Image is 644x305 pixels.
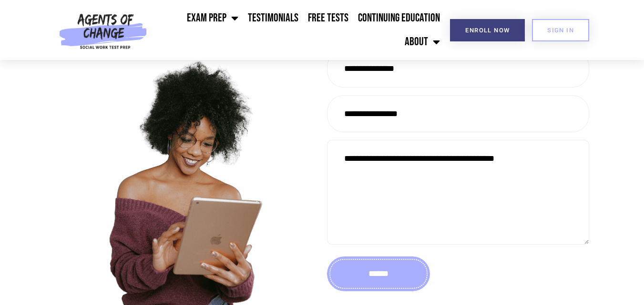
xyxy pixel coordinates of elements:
[182,6,243,30] a: Exam Prep
[547,27,574,33] span: SIGN IN
[327,50,589,291] form: Contact form
[450,19,525,41] a: Enroll Now
[465,27,510,33] span: Enroll Now
[303,6,353,30] a: Free Tests
[532,19,589,41] a: SIGN IN
[243,6,303,30] a: Testimonials
[151,6,445,54] nav: Menu
[353,6,445,30] a: Continuing Education
[400,30,445,54] a: About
